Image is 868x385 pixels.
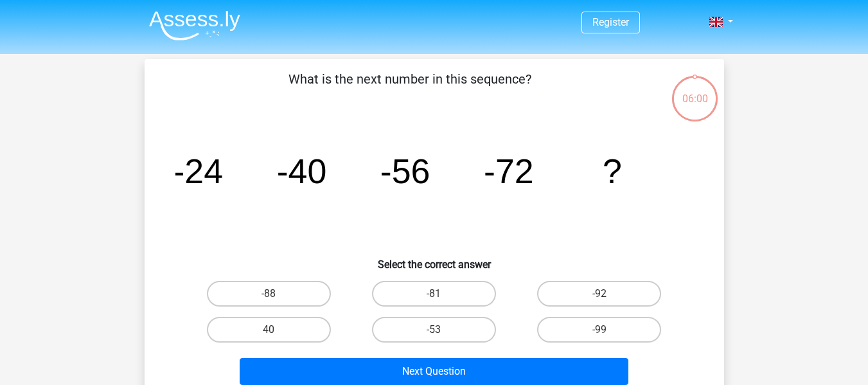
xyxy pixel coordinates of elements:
label: -81 [372,281,496,307]
tspan: -56 [380,152,430,190]
tspan: -40 [276,152,326,190]
label: -92 [537,281,661,307]
label: -88 [207,281,331,307]
p: What is the next number in this sequence? [165,69,655,108]
tspan: ? [603,152,622,190]
img: Assessly [149,10,240,40]
h6: Select the correct answer [165,248,704,271]
label: 40 [207,317,331,343]
div: 06:00 [671,75,719,107]
tspan: -24 [173,152,223,190]
button: Next Question [240,358,628,385]
label: -99 [537,317,661,343]
a: Register [592,16,629,28]
label: -53 [372,317,496,343]
tspan: -72 [484,152,534,190]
